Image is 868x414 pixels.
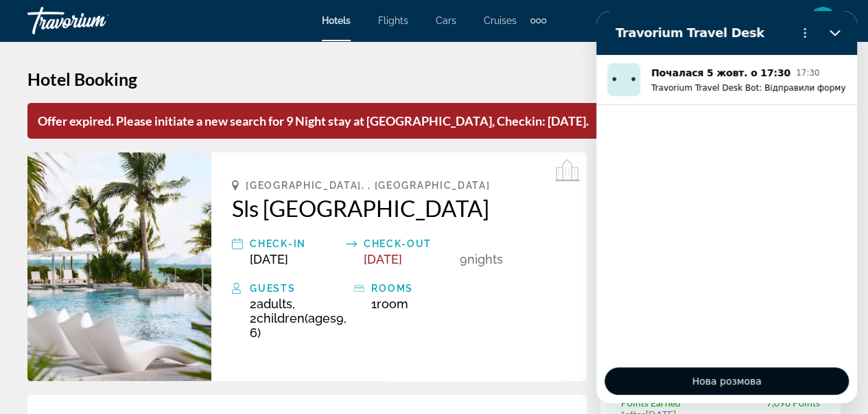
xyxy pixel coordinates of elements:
[805,6,841,35] button: User Menu
[530,10,546,32] button: Extra navigation items
[250,235,339,252] div: Check-in
[27,103,841,139] p: Offer expired. Please initiate a new search for 9 Night stay at [GEOGRAPHIC_DATA], Checkin: [DATE].
[377,297,408,311] span: Room
[27,3,165,38] a: Travorium
[257,311,305,325] span: Children
[364,252,402,266] span: [DATE]
[250,252,288,266] span: [DATE]
[27,152,211,381] img: Sls Playa Mujeres
[436,15,456,26] a: Cars
[27,69,841,89] h1: Hotel Booking
[467,252,502,266] span: Nights
[596,11,857,403] iframe: Вікно повідомлень
[246,180,490,191] span: [GEOGRAPHIC_DATA], , [GEOGRAPHIC_DATA]
[250,280,347,297] div: Guests
[250,311,347,340] span: ( 9, 6)
[232,194,566,222] a: Sls [GEOGRAPHIC_DATA]
[250,297,347,340] span: , 2
[322,15,351,26] a: Hotels
[364,235,453,252] div: Check-out
[378,15,408,26] a: Flights
[371,280,456,297] div: rooms
[484,15,517,26] a: Cruises
[257,297,292,311] span: Adults
[459,252,467,266] span: 9
[250,297,292,311] span: 2
[371,297,408,311] span: 1
[308,311,336,325] span: ages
